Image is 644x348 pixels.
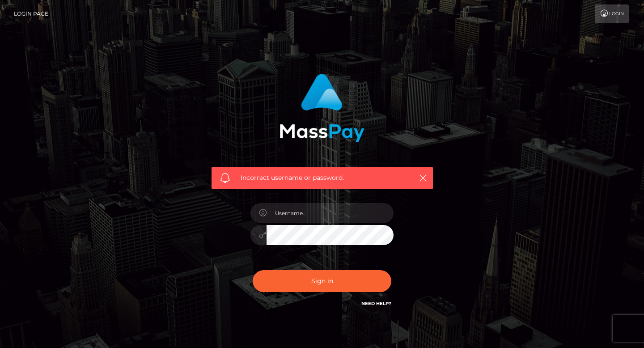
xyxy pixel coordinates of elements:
a: Login Page [14,4,48,23]
a: Login [595,4,629,23]
img: MassPay Login [280,74,364,142]
a: Need Help? [361,301,391,306]
input: Username... [267,203,394,223]
span: Incorrect username or password. [241,173,404,182]
button: Sign in [253,270,391,292]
